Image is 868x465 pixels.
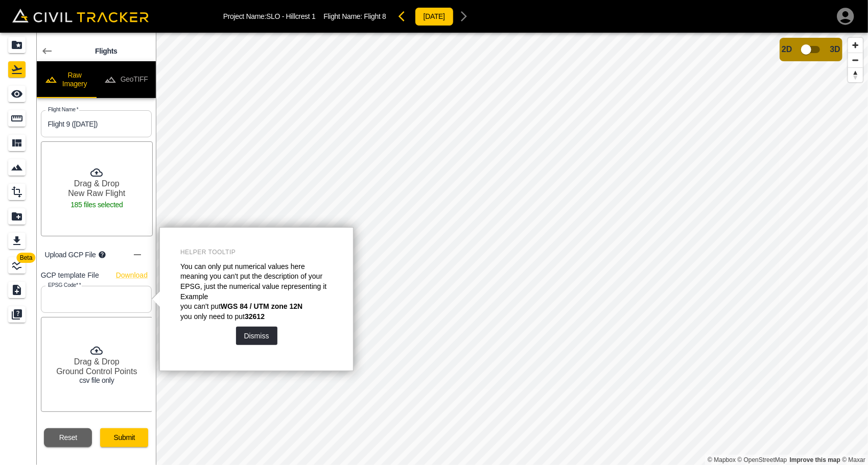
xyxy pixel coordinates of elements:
[415,7,454,26] button: [DATE]
[848,67,863,82] button: Reset bearing to north
[782,45,792,54] span: 2D
[221,302,302,310] strong: WGS 84 / UTM zone 12N
[323,12,386,20] p: Flight Name:
[156,33,868,465] canvas: Map
[180,302,221,310] span: you can't put
[12,9,149,23] img: Civil Tracker
[848,53,863,67] button: Zoom out
[830,45,840,54] span: 3D
[180,312,245,321] span: you only need to put
[790,456,840,463] a: Map feedback
[708,456,736,463] a: Mapbox
[236,327,277,345] button: Dismiss
[848,38,863,53] button: Zoom in
[180,292,333,302] p: Example
[738,456,787,463] a: OpenStreetMap
[180,262,333,292] p: You can only put numerical values here meaning you can't put the description of your EPSG, just t...
[842,456,865,463] a: Maxar
[364,12,386,20] span: Flight 8
[223,12,316,20] p: Project Name: SLO - Hillcrest 1
[180,248,333,257] p: Helper Tooltip
[245,312,265,321] strong: 32612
